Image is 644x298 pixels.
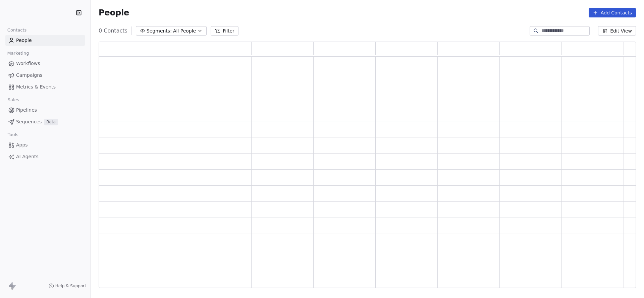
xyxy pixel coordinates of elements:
span: People [16,37,32,44]
span: Beta [44,119,58,125]
span: Segments: [147,27,172,35]
a: People [5,35,85,46]
span: Campaigns [16,72,42,79]
button: Add Contacts [589,8,636,17]
span: All People [173,27,196,35]
span: Workflows [16,60,40,67]
a: AI Agents [5,151,85,162]
span: Contacts [4,25,30,35]
span: Tools [5,130,21,140]
span: Help & Support [55,283,86,289]
a: Apps [5,139,85,151]
span: Metrics & Events [16,83,56,91]
a: Help & Support [49,283,86,289]
span: Apps [16,141,28,148]
button: Edit View [598,26,636,36]
a: Workflows [5,58,85,69]
span: 0 Contacts [99,27,127,35]
a: Pipelines [5,105,85,116]
a: Campaigns [5,70,85,81]
span: People [99,8,129,18]
span: Sequences [16,118,42,125]
a: Metrics & Events [5,81,85,93]
span: Marketing [4,48,32,58]
span: Sales [5,95,22,105]
span: Pipelines [16,107,37,114]
a: SequencesBeta [5,116,85,127]
span: AI Agents [16,153,39,160]
button: Filter [211,26,238,36]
